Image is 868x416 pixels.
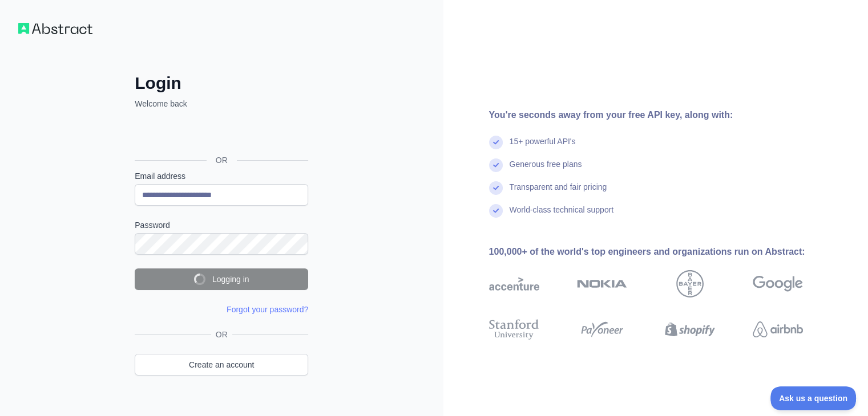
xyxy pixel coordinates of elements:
img: accenture [489,270,539,297]
img: shopify [665,317,715,342]
button: Logging in [135,268,308,290]
img: check mark [489,136,503,149]
iframe: Sign in with Google Button [129,122,312,147]
span: OR [207,154,237,166]
span: OR [211,329,232,340]
h2: Login [135,73,308,93]
div: World-class technical support [510,204,614,227]
img: google [753,270,803,297]
p: Welcome back [135,98,308,109]
img: airbnb [753,317,803,342]
img: Workflow [18,23,92,34]
label: Password [135,219,308,231]
img: payoneer [577,317,627,342]
div: 15+ powerful API's [510,136,576,158]
a: Forgot your password? [227,305,308,314]
div: 100,000+ of the world's top engineers and organizations run on Abstract: [489,245,839,259]
a: Create an account [135,354,308,376]
div: You're seconds away from your free API key, along with: [489,108,839,122]
img: stanford university [489,317,539,342]
img: check mark [489,204,503,218]
img: nokia [577,270,627,297]
img: bayer [676,270,704,297]
div: Generous free plans [510,158,582,181]
img: check mark [489,158,503,172]
img: check mark [489,181,503,195]
div: Transparent and fair pricing [510,181,607,204]
label: Email address [135,170,308,182]
iframe: Toggle Customer Support [770,386,857,410]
